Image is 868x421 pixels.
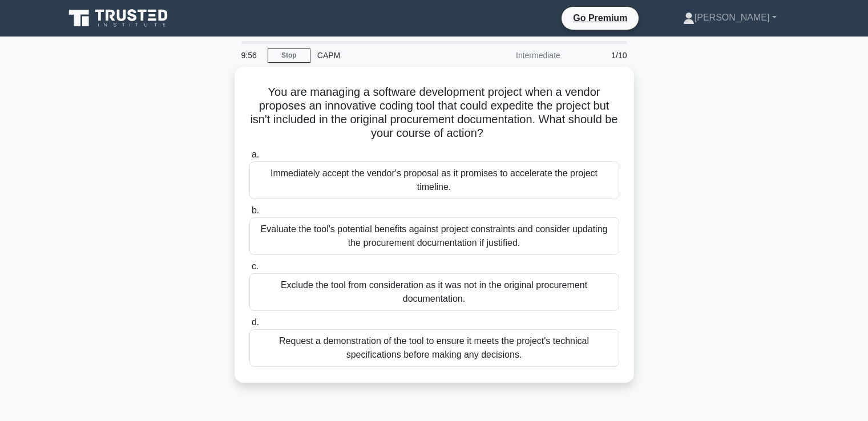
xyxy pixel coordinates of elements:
span: a. [252,149,259,159]
h5: You are managing a software development project when a vendor proposes an innovative coding tool ... [248,85,620,141]
div: 1/10 [567,44,634,67]
div: Intermediate [467,44,567,67]
span: b. [252,205,259,215]
div: Exclude the tool from consideration as it was not in the original procurement documentation. [249,273,619,311]
span: c. [252,261,259,271]
div: Immediately accept the vendor's proposal as it promises to accelerate the project timeline. [249,161,619,199]
div: Request a demonstration of the tool to ensure it meets the project's technical specifications bef... [249,329,619,367]
span: d. [252,317,259,327]
div: CAPM [310,44,467,67]
a: [PERSON_NAME] [656,6,804,29]
div: Evaluate the tool's potential benefits against project constraints and consider updating the proc... [249,217,619,255]
a: Stop [268,48,310,63]
a: Go Premium [566,11,634,25]
div: 9:56 [235,44,268,67]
